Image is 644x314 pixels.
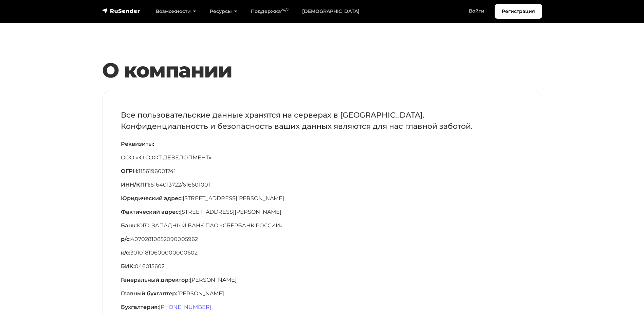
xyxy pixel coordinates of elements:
span: Банк: [121,222,137,229]
span: Реквизиты: [121,141,154,147]
span: Бухгалтерия: [121,304,159,310]
a: [DEMOGRAPHIC_DATA] [295,4,366,18]
span: Фактический адрес: [121,209,180,215]
sup: 24/7 [281,8,289,12]
span: к/с: [121,249,130,256]
span: р/с: [121,236,131,242]
p: 046015602 [121,262,523,271]
h1: О компании [102,58,542,83]
a: [PHONE_NUMBER] [159,304,211,310]
span: Главный бухгалтер: [121,290,177,297]
a: Войти [462,4,491,18]
p: [STREET_ADDRESS][PERSON_NAME] [121,194,523,203]
a: Ресурсы [203,4,244,18]
p: 40702810852090005962 [121,235,523,243]
p: 6164013722/616601001 [121,181,523,189]
span: ОГРН: [121,168,139,174]
p: [STREET_ADDRESS][PERSON_NAME] [121,208,523,216]
span: ИНН/КПП: [121,181,150,188]
p: [PERSON_NAME] [121,290,523,298]
p: 1156196001741 [121,167,523,175]
img: RuSender [102,7,140,14]
p: 30101810600000000602 [121,249,523,257]
a: Поддержка24/7 [244,4,295,18]
p: ЮГО-ЗАПАДНЫЙ БАНК ПАО «СБЕРБАНК РОССИИ» [121,222,523,230]
span: Генеральный директор: [121,277,190,283]
span: БИК: [121,263,135,269]
a: Регистрация [495,4,542,19]
span: Юридический адрес: [121,195,183,202]
a: Возможности [149,4,203,18]
p: Все пользовательские данные хранятся на серверах в [GEOGRAPHIC_DATA]. Конфиденциальность и безопа... [121,109,523,132]
p: OOO «Ю СОФТ ДЕВЕЛОПМЕНТ» [121,154,523,162]
p: [PERSON_NAME] [121,276,523,284]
